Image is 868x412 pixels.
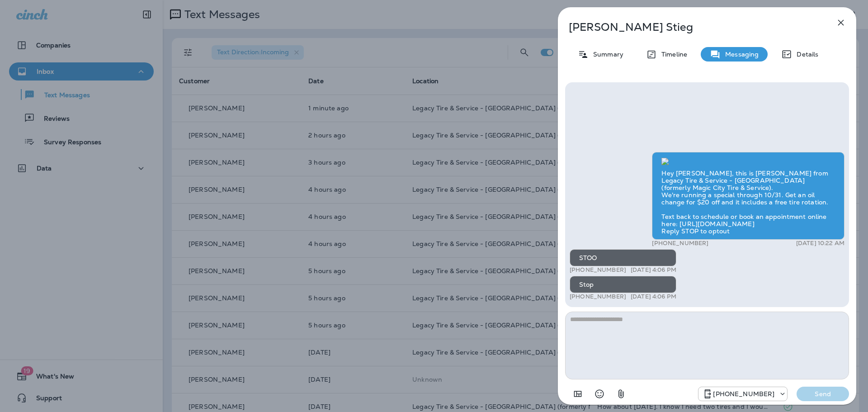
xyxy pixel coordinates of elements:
[698,388,787,399] div: +1 (205) 606-2088
[569,21,816,33] p: [PERSON_NAME] Stieg
[590,385,609,403] button: Select an emoji
[631,266,676,274] p: [DATE] 4:06 PM
[792,51,818,58] p: Details
[569,385,587,403] button: Add in a premade template
[570,276,676,293] div: Stop
[657,51,687,58] p: Timeline
[570,293,626,300] p: [PHONE_NUMBER]
[721,51,759,58] p: Messaging
[796,240,844,247] p: [DATE] 10:22 AM
[570,249,676,266] div: STOO
[589,51,623,58] p: Summary
[652,152,844,240] div: Hey [PERSON_NAME], this is [PERSON_NAME] from Legacy Tire & Service - [GEOGRAPHIC_DATA] (formerly...
[652,240,708,247] p: [PHONE_NUMBER]
[713,390,774,398] p: [PHONE_NUMBER]
[631,293,676,300] p: [DATE] 4:06 PM
[661,158,669,165] img: twilio-download
[570,266,626,274] p: [PHONE_NUMBER]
